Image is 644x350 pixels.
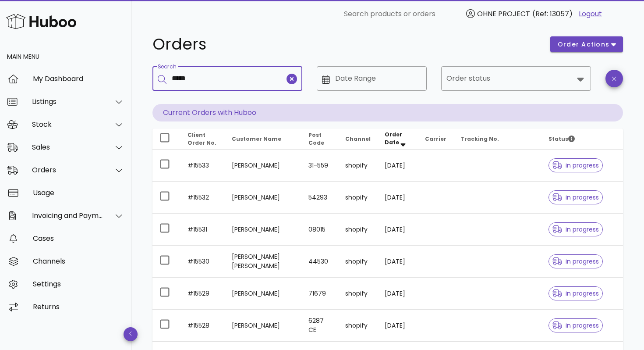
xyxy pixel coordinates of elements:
[301,246,338,278] td: 44530
[32,97,103,106] div: Listings
[385,131,402,146] span: Order Date
[301,214,338,246] td: 08015
[180,310,225,342] td: #15528
[152,36,540,52] h1: Orders
[225,182,301,214] td: [PERSON_NAME]
[225,246,301,278] td: [PERSON_NAME] [PERSON_NAME]
[338,246,378,278] td: shopify
[225,150,301,182] td: [PERSON_NAME]
[552,322,599,329] span: in progress
[557,40,610,49] span: order actions
[33,257,124,265] div: Channels
[33,189,124,197] div: Usage
[378,150,418,182] td: [DATE]
[301,129,338,150] th: Post Code
[552,258,599,264] span: in progress
[338,310,378,342] td: shopify
[378,246,418,278] td: [DATE]
[232,135,281,143] span: Customer Name
[225,129,301,150] th: Customer Name
[378,278,418,310] td: [DATE]
[180,214,225,246] td: #15531
[158,64,176,70] label: Search
[180,278,225,310] td: #15529
[6,12,76,31] img: Huboo Logo
[378,310,418,342] td: [DATE]
[32,166,103,174] div: Orders
[550,36,623,52] button: order actions
[548,135,575,143] span: Status
[188,131,216,146] span: Client Order No.
[378,182,418,214] td: [DATE]
[180,150,225,182] td: #15533
[225,214,301,246] td: [PERSON_NAME]
[180,129,225,150] th: Client Order No.
[345,135,371,143] span: Channel
[532,9,573,19] span: (Ref: 13057)
[418,129,453,150] th: Carrier
[301,310,338,342] td: 6287 CE
[453,129,541,150] th: Tracking No.
[378,214,418,246] td: [DATE]
[425,135,446,143] span: Carrier
[225,310,301,342] td: [PERSON_NAME]
[32,120,103,129] div: Stock
[338,129,378,150] th: Channel
[541,129,623,150] th: Status
[338,278,378,310] td: shopify
[33,303,124,311] div: Returns
[552,226,599,232] span: in progress
[33,234,124,243] div: Cases
[33,75,124,83] div: My Dashboard
[552,194,599,200] span: in progress
[579,9,602,19] a: Logout
[32,211,103,220] div: Invoicing and Payments
[460,135,499,143] span: Tracking No.
[301,182,338,214] td: 54293
[552,290,599,296] span: in progress
[152,104,623,121] p: Current Orders with Huboo
[338,214,378,246] td: shopify
[552,162,599,168] span: in progress
[225,278,301,310] td: [PERSON_NAME]
[180,182,225,214] td: #15532
[338,150,378,182] td: shopify
[32,143,103,151] div: Sales
[287,74,297,84] button: clear icon
[378,129,418,150] th: Order Date: Sorted descending. Activate to remove sorting.
[477,9,530,19] span: OHNE PROJECT
[301,150,338,182] td: 31-559
[180,246,225,278] td: #15530
[308,131,324,146] span: Post Code
[33,280,124,288] div: Settings
[338,182,378,214] td: shopify
[301,278,338,310] td: 71679
[441,66,591,91] div: Order status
